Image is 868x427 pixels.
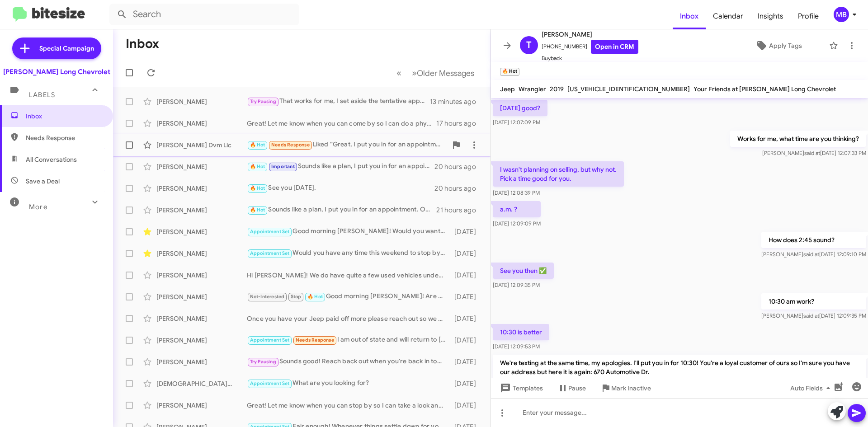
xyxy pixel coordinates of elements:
[271,164,295,169] span: Important
[826,7,858,22] button: MB
[26,177,60,186] span: Save a Deal
[761,293,866,310] p: 10:30 am work?
[593,380,658,396] button: Mark Inactive
[250,380,290,386] span: Appointment Set
[493,343,540,350] span: [DATE] 12:09:53 PM
[732,38,825,54] button: Apply Tags
[291,294,302,300] span: Stop
[542,40,638,54] span: [PHONE_NUMBER]
[542,29,638,40] span: [PERSON_NAME]
[247,248,450,258] div: Would you have any time this weekend to stop by and take a look at a few options?
[500,85,515,93] span: Jeep
[417,68,474,78] span: Older Messages
[156,379,247,388] div: [DEMOGRAPHIC_DATA][PERSON_NAME]
[803,312,819,319] span: said at
[493,119,540,126] span: [DATE] 12:07:09 PM
[430,97,483,106] div: 13 minutes ago
[412,67,417,79] span: »
[396,67,401,79] span: «
[673,3,706,29] span: Inbox
[156,141,247,150] div: [PERSON_NAME] Dvm Llc
[450,379,483,388] div: [DATE]
[26,112,103,121] span: Inbox
[591,40,638,54] a: Open in CRM
[156,357,247,366] div: [PERSON_NAME]
[493,220,541,227] span: [DATE] 12:09:09 PM
[500,68,519,76] small: 🔥 Hot
[126,37,159,51] h1: Inbox
[156,184,247,193] div: [PERSON_NAME]
[542,54,638,63] span: Buyback
[706,3,750,29] a: Calendar
[247,119,436,128] div: Great! Let me know when you can come by so I can do a physical and mechanical inspection of it.
[526,38,532,52] span: T
[791,3,826,29] a: Profile
[156,292,247,301] div: [PERSON_NAME]
[156,249,247,258] div: [PERSON_NAME]
[498,380,543,396] span: Templates
[296,337,334,343] span: Needs Response
[493,189,540,196] span: [DATE] 12:08:39 PM
[493,100,547,116] p: [DATE] good?
[406,64,480,82] button: Next
[450,401,483,410] div: [DATE]
[568,380,586,396] span: Pause
[247,226,450,237] div: Good morning [PERSON_NAME]! Would you want to take this mustang for a ride? [URL][DOMAIN_NAME]
[250,164,265,169] span: 🔥 Hot
[550,85,564,93] span: 2019
[26,133,103,142] span: Needs Response
[29,91,55,99] span: Labels
[493,282,540,288] span: [DATE] 12:09:35 PM
[3,67,110,76] div: [PERSON_NAME] Long Chevrolet
[247,161,434,172] div: Sounds like a plan, I put you in for an appointment. Here's our address: [STREET_ADDRESS]
[250,294,285,300] span: Not-Interested
[761,251,866,258] span: [PERSON_NAME] [DATE] 12:09:10 PM
[493,324,549,340] p: 10:30 is better
[250,99,276,104] span: Try Pausing
[271,142,310,148] span: Needs Response
[790,380,834,396] span: Auto Fields
[307,294,323,300] span: 🔥 Hot
[750,3,791,29] a: Insights
[156,401,247,410] div: [PERSON_NAME]
[247,183,434,193] div: See you [DATE].
[567,85,690,93] span: [US_VEHICLE_IDENTIFICATION_NUMBER]
[434,184,483,193] div: 20 hours ago
[247,291,450,302] div: Good morning [PERSON_NAME]! Are you still considering that Ford Expedition Platinum?
[450,227,483,236] div: [DATE]
[29,203,47,211] span: More
[493,355,866,380] p: We're texting at the same time, my apologies. I'll put you in for 10:30! You're a loyal customer ...
[519,85,546,93] span: Wrangler
[156,336,247,345] div: [PERSON_NAME]
[392,64,480,82] nav: Page navigation example
[761,312,866,319] span: [PERSON_NAME] [DATE] 12:09:35 PM
[109,4,299,25] input: Search
[450,314,483,323] div: [DATE]
[804,150,820,156] span: said at
[450,336,483,345] div: [DATE]
[693,85,836,93] span: Your Friends at [PERSON_NAME] Long Chevrolet
[156,119,247,128] div: [PERSON_NAME]
[762,150,866,156] span: [PERSON_NAME] [DATE] 12:07:33 PM
[247,378,450,389] div: What are you looking for?
[250,229,290,235] span: Appointment Set
[769,38,802,54] span: Apply Tags
[450,292,483,301] div: [DATE]
[247,357,450,367] div: Sounds good! Reach back out when you're back in town.
[491,380,550,396] button: Templates
[156,271,247,280] div: [PERSON_NAME]
[247,335,450,345] div: I am out of state and will return to [US_STATE] in November.
[156,97,247,106] div: [PERSON_NAME]
[250,337,290,343] span: Appointment Set
[247,401,450,410] div: Great! Let me know when you can stop by so I can take a look and give you an offer.
[436,119,483,128] div: 17 hours ago
[783,380,841,396] button: Auto Fields
[247,271,450,280] div: Hi [PERSON_NAME]! We do have quite a few used vehicles under 10K. Do you want me to send you over...
[450,357,483,366] div: [DATE]
[156,314,247,323] div: [PERSON_NAME]
[250,185,265,191] span: 🔥 Hot
[730,131,866,147] p: Works for me, what time are you thinking?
